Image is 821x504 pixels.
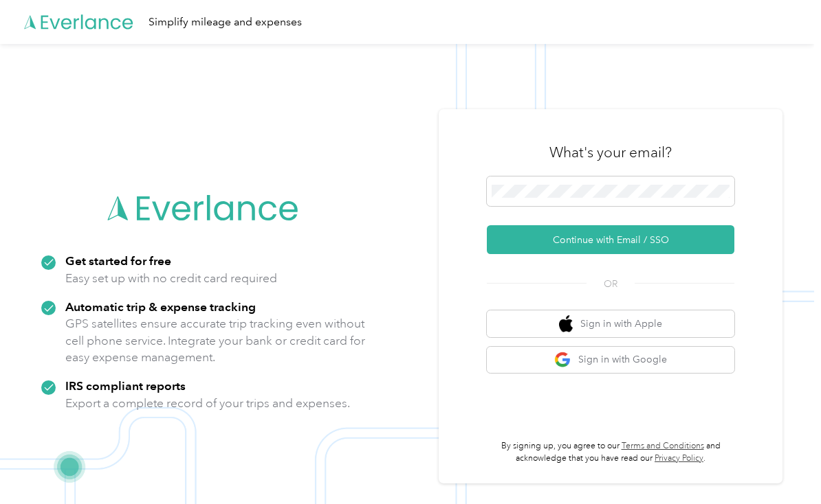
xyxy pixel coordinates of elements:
a: Terms and Conditions [622,441,704,451]
p: By signing up, you agree to our and acknowledge that you have read our . [487,440,734,464]
strong: Automatic trip & expense tracking [65,299,256,314]
a: Privacy Policy [655,453,703,463]
strong: Get started for free [65,253,171,268]
div: Simplify mileage and expenses [149,14,302,31]
button: apple logoSign in with Apple [487,310,734,337]
p: Export a complete record of your trips and expenses. [65,395,350,412]
img: google logo [554,352,571,369]
button: Continue with Email / SSO [487,225,734,254]
img: apple logo [559,315,573,332]
button: google logoSign in with Google [487,347,734,374]
span: OR [587,277,635,291]
p: Easy set up with no credit card required [65,270,277,287]
h3: What's your email? [549,143,672,162]
p: GPS satellites ensure accurate trip tracking even without cell phone service. Integrate your bank... [65,315,366,366]
strong: IRS compliant reports [65,378,186,393]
